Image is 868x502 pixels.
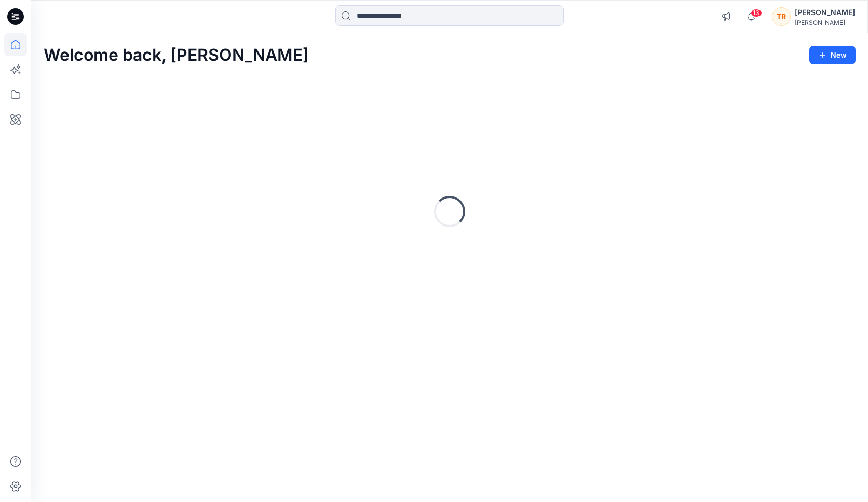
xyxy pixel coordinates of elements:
h2: Welcome back, [PERSON_NAME] [44,46,309,65]
div: [PERSON_NAME] [795,6,855,19]
div: [PERSON_NAME] [795,19,855,27]
div: TR [772,7,791,26]
span: 13 [751,9,762,17]
button: New [809,46,856,64]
